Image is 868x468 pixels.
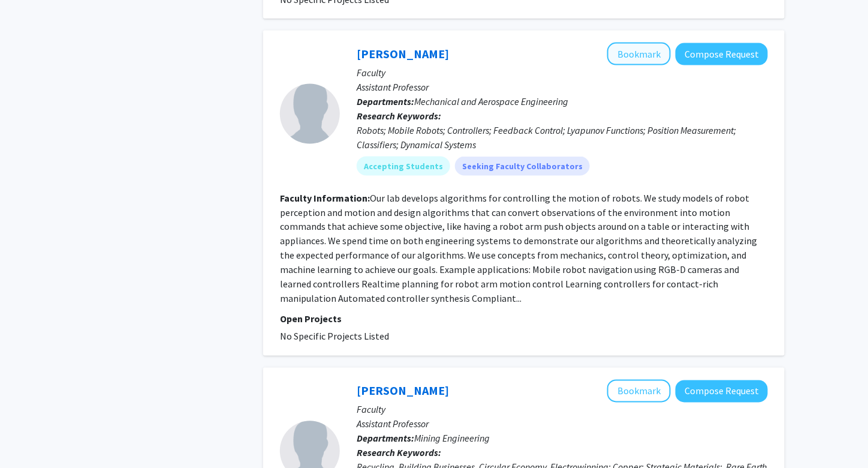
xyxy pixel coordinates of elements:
a: [PERSON_NAME] [357,46,449,61]
span: Mechanical and Aerospace Engineering [414,95,568,107]
b: Departments: [357,95,414,107]
p: Open Projects [280,312,768,326]
iframe: Chat [9,414,51,459]
b: Departments: [357,433,414,445]
button: Compose Request to Joshua Werner [676,380,768,403]
span: No Specific Projects Listed [280,331,389,343]
b: Research Keywords: [357,447,441,459]
mat-chip: Seeking Faculty Collaborators [455,157,590,176]
p: Faculty [357,65,768,80]
p: Assistant Professor [357,417,768,431]
button: Compose Request to Hasan Poonawala [676,43,768,65]
b: Research Keywords: [357,110,441,122]
a: [PERSON_NAME] [357,383,449,398]
div: Robots; Mobile Robots; Controllers; Feedback Control; Lyapunov Functions; Position Measurement; C... [357,123,768,152]
button: Add Hasan Poonawala to Bookmarks [607,43,671,65]
p: Faculty [357,403,768,417]
button: Add Joshua Werner to Bookmarks [607,380,671,403]
mat-chip: Accepting Students [357,157,450,176]
b: Faculty Information: [280,192,370,204]
span: Mining Engineering [414,433,490,445]
p: Assistant Professor [357,80,768,94]
fg-read-more: Our lab develops algorithms for controlling the motion of robots. We study models of robot percep... [280,192,757,305]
